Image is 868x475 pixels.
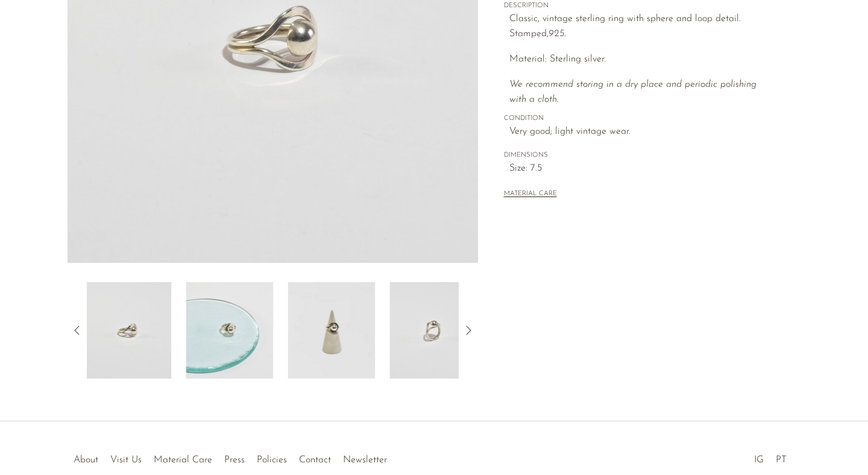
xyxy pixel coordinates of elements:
img: Sphere Loop Ring [288,282,375,379]
a: Contact [299,455,331,465]
a: Material Care [154,455,212,465]
a: PT [776,455,787,465]
ul: Quick links [68,445,393,468]
ul: Social Medias [748,445,793,468]
img: Sphere Loop Ring [389,282,477,379]
span: Size: 7.5 [509,161,775,177]
img: Sphere Loop Ring [84,282,171,379]
span: DIMENSIONS [504,150,775,161]
a: Policies [257,455,287,465]
p: Material: Sterling silver. [509,52,775,68]
span: CONDITION [504,113,775,124]
i: We recommend storing in a dry place and periodic polishing with a cloth. [509,80,756,105]
a: About [74,455,98,465]
a: Visit Us [110,455,142,465]
em: 925. [549,29,566,39]
a: IG [754,455,764,465]
span: DESCRIPTION [504,1,775,11]
button: MATERIAL CARE [504,190,557,199]
span: Very good; light vintage wear. [509,124,775,140]
a: Press [224,455,245,465]
img: Sphere Loop Ring [186,282,273,379]
p: Classic, vintage sterling ring with sphere and loop detail. Stamped, [509,11,775,42]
